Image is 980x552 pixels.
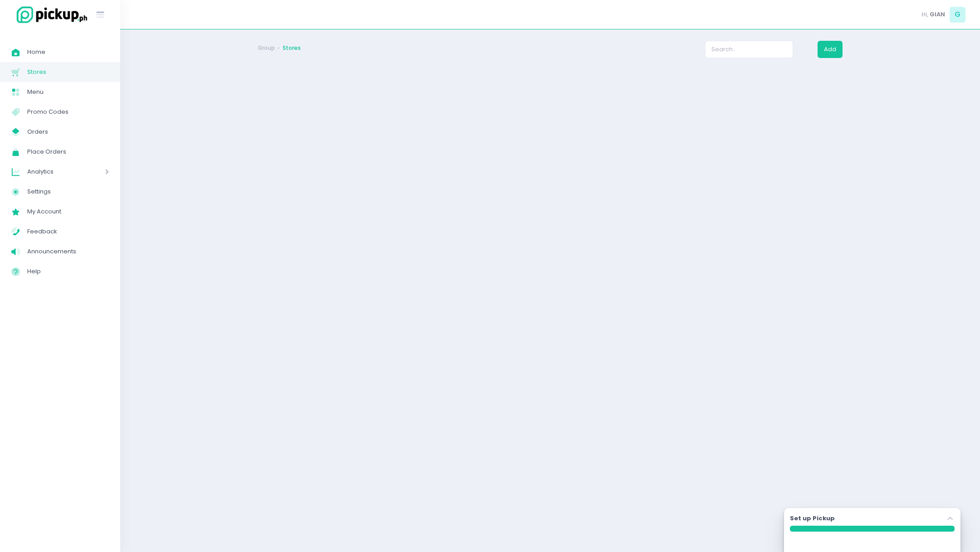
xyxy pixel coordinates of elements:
span: Place Orders [27,146,109,158]
span: Stores [27,66,109,78]
span: Orders [27,126,109,138]
span: Feedback [27,226,109,237]
input: Search... [705,41,793,58]
span: Promo Codes [27,106,109,118]
span: Announcements [27,246,109,257]
span: Menu [27,86,109,98]
a: Group [258,44,275,52]
span: Settings [27,186,109,198]
span: Help [27,266,109,277]
span: GIAN [930,10,945,19]
span: G [950,7,965,23]
span: Home [27,46,109,58]
span: My Account [27,206,109,218]
button: Add [818,41,843,58]
span: Analytics [27,166,79,178]
a: Stores [283,44,301,52]
label: Set up Pickup [790,514,835,523]
img: logo [11,5,88,24]
span: Hi, [921,10,928,19]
